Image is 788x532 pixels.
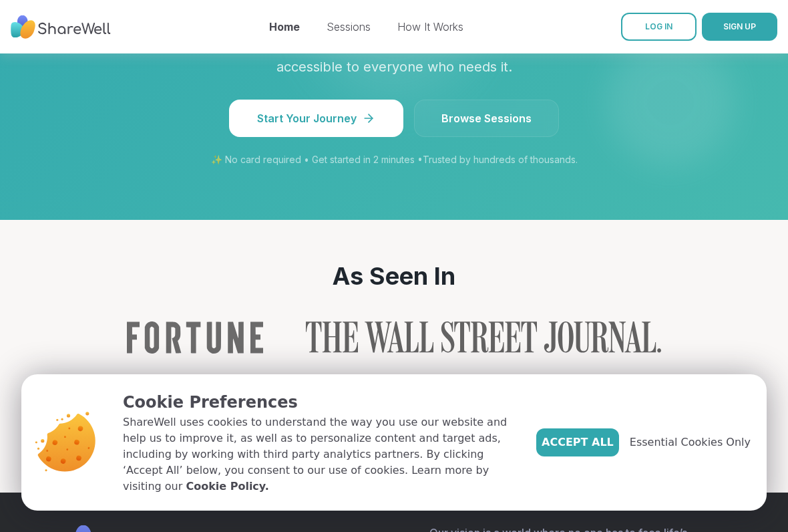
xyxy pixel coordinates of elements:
a: Home [269,20,300,33]
span: Accept All [542,434,614,450]
a: Read ShareWell coverage in The Wall Street Journal [306,321,661,354]
a: Read ShareWell coverage in Fortune [127,321,263,354]
button: Start Your Journey [229,100,403,137]
img: ShareWell Nav Logo [11,9,111,45]
span: SIGN UP [723,21,756,31]
a: Cookie Policy. [186,479,268,495]
a: LOG IN [621,13,697,41]
span: Browse Sessions [441,110,532,126]
p: Cookie Preferences [123,390,515,414]
a: How It Works [397,20,463,33]
h2: As Seen In [11,263,777,289]
a: Browse Sessions [414,100,559,137]
button: SIGN UP [702,13,777,41]
span: Start Your Journey [257,110,375,126]
button: Accept All [536,428,619,456]
img: The Wall Street Journal logo [306,321,661,354]
p: ✨ No card required • Get started in 2 minutes • Trusted by hundreds of thousands. [52,153,736,166]
a: Sessions [327,20,371,33]
span: Essential Cookies Only [630,434,751,450]
img: Fortune logo [127,321,263,354]
p: ShareWell uses cookies to understand the way you use our website and help us to improve it, as we... [123,414,515,495]
span: LOG IN [645,21,672,31]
